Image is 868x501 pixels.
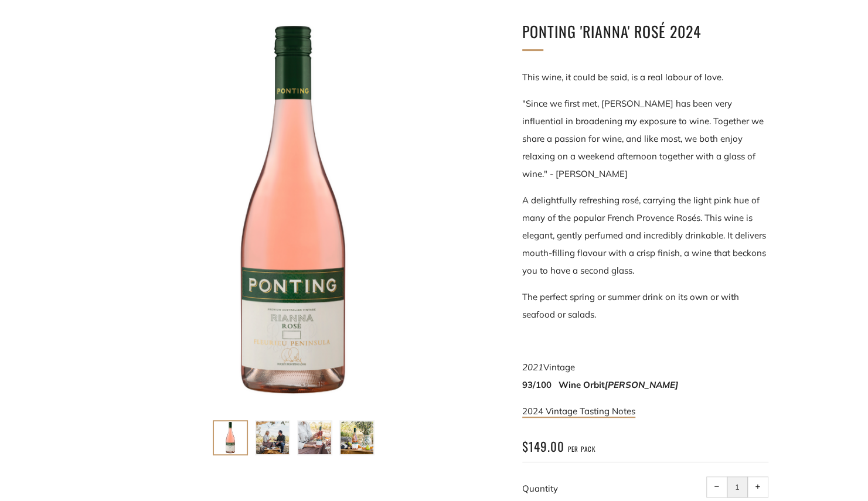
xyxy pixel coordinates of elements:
[341,421,373,454] img: Load image into Gallery viewer, Ponting Wines_Rianna Rose
[522,405,635,418] a: 2024 Vintage Tasting Notes
[543,362,575,373] span: Vintage
[522,288,768,323] p: The perfect spring or summer drink on its own or with seafood or salads.
[522,483,558,494] label: Quantity
[298,421,331,454] img: Load image into Gallery viewer, Ponting &#39;Rianna&#39; Rosé 2024
[522,192,768,280] p: A delightfully refreshing rosé, carrying the light pink hue of many of the popular French Provenc...
[522,95,768,183] p: "Since we first met, [PERSON_NAME] has been very influential in broadening my exposure to wine. T...
[522,437,564,455] span: $149.00
[522,69,768,86] p: This wine, it could be said, is a real labour of love.
[214,421,247,454] img: Load image into Gallery viewer, Ponting &#39;Rianna&#39; Rosé 2024
[714,484,719,489] span: −
[256,421,289,454] img: Load image into Gallery viewer, Ricky &amp; Rianna Ponting_Ponting Wines_Rianna Rose
[522,362,543,373] span: 2021
[213,420,248,455] button: Load image into Gallery viewer, Ponting &#39;Rianna&#39; Rosé 2024
[522,379,678,390] span: 93/100 Wine Orbit
[605,379,678,390] em: [PERSON_NAME]
[568,445,595,454] span: per pack
[522,19,768,44] h1: Ponting 'Rianna' Rosé 2024
[755,484,760,489] span: +
[727,476,748,497] input: quantity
